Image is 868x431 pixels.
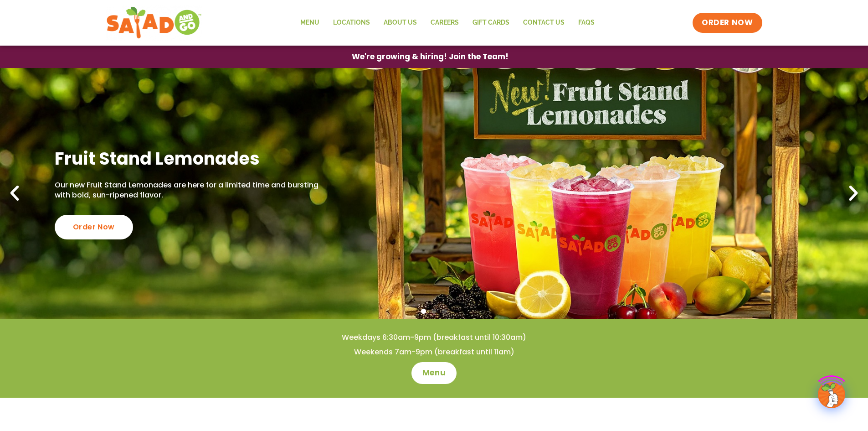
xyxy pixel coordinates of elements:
[421,309,426,314] span: Go to slide 1
[702,17,753,28] span: ORDER NOW
[55,180,323,201] p: Our new Fruit Stand Lemonades are here for a limited time and bursting with bold, sun-ripened fla...
[55,147,323,170] h2: Fruit Stand Lemonades
[326,12,377,33] a: Locations
[431,309,437,314] span: Go to slide 2
[352,53,508,61] span: We're growing & hiring! Join the Team!
[442,309,447,314] span: Go to slide 3
[843,183,863,203] div: Next slide
[55,215,133,239] div: Order Now
[571,12,601,33] a: FAQs
[516,12,571,33] a: Contact Us
[693,13,762,33] a: ORDER NOW
[466,12,516,33] a: GIFT CARDS
[5,183,25,203] div: Previous slide
[377,12,424,33] a: About Us
[106,5,202,41] img: new-SAG-logo-768×292
[293,12,326,33] a: Menu
[293,12,601,33] nav: Menu
[338,46,522,68] a: We're growing & hiring! Join the Team!
[424,12,466,33] a: Careers
[422,368,446,379] span: Menu
[18,347,850,357] h4: Weekends 7am-9pm (breakfast until 11am)
[411,362,457,384] a: Menu
[18,332,850,343] h4: Weekdays 6:30am-9pm (breakfast until 10:30am)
